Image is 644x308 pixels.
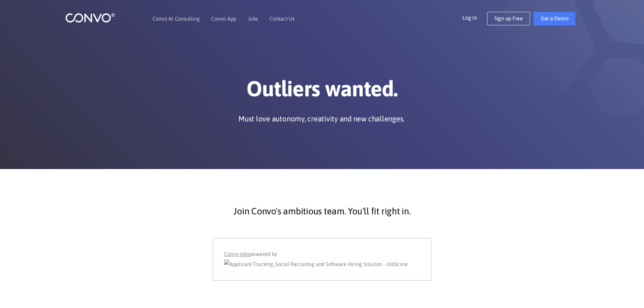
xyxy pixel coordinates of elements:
[211,16,236,21] a: Convo App
[152,16,199,21] a: Convo AI Consulting
[224,259,408,269] img: Applicant Tracking, Social Recruiting and Software Hiring Solution - JobScore
[238,114,404,124] p: Must love autonomy, creativity and new challenges.
[462,12,487,23] a: Log In
[224,249,420,269] div: powered by
[248,16,258,21] a: Jobs
[140,203,505,220] p: Join Convo's ambitious team. You'll fit right in.
[224,249,250,259] a: Convo jobs
[269,16,295,21] a: Contact Us
[65,13,115,23] img: logo_1.png
[487,12,530,25] a: Sign up Free
[533,12,576,25] a: Get a Demo
[135,76,510,107] h1: Outliers wanted.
